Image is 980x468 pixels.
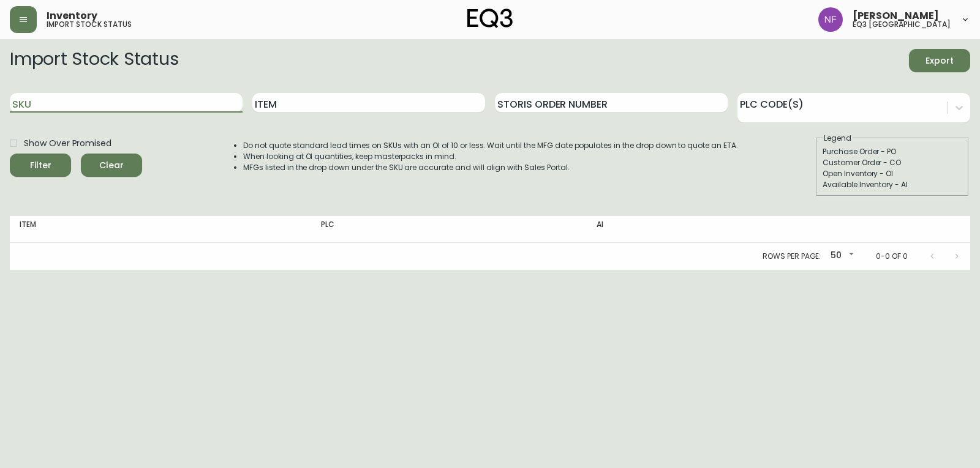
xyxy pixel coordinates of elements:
[853,21,951,28] h5: eq3 [GEOGRAPHIC_DATA]
[587,216,807,243] th: AI
[91,158,132,173] span: Clear
[763,251,821,262] p: Rows per page:
[243,140,738,151] li: Do not quote standard lead times on SKUs with an OI of 10 or less. Wait until the MFG date popula...
[243,151,738,162] li: When looking at OI quantities, keep masterpacks in mind.
[823,133,853,144] legend: Legend
[47,11,97,21] span: Inventory
[30,158,51,173] div: Filter
[823,168,962,179] div: Open Inventory - OI
[243,162,738,173] li: MFGs listed in the drop down under the SKU are accurate and will align with Sales Portal.
[853,11,939,21] span: [PERSON_NAME]
[10,49,178,72] h2: Import Stock Status
[876,251,908,262] p: 0-0 of 0
[823,157,962,168] div: Customer Order - CO
[818,7,843,32] img: 2185be282f521b9306f6429905cb08b1
[10,154,71,177] button: Filter
[823,179,962,190] div: Available Inventory - AI
[826,246,856,266] div: 50
[467,9,513,28] img: logo
[909,49,970,72] button: Export
[47,21,132,28] h5: import stock status
[10,216,311,243] th: Item
[24,137,111,150] span: Show Over Promised
[81,154,142,177] button: Clear
[311,216,587,243] th: PLC
[919,53,960,69] span: Export
[823,146,962,157] div: Purchase Order - PO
